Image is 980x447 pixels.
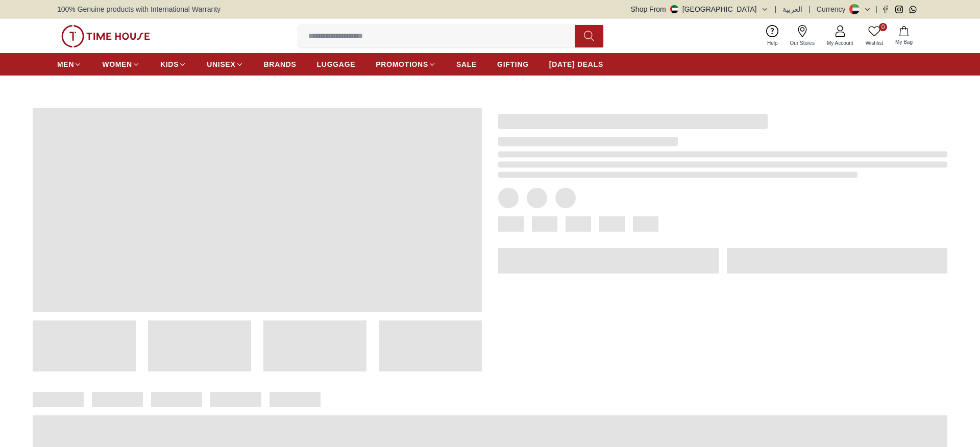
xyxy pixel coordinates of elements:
[160,55,186,73] a: KIDS
[456,55,477,73] a: SALE
[786,39,819,47] span: Our Stores
[376,55,436,73] a: PROMOTIONS
[57,59,74,69] span: MEN
[881,6,889,13] a: Facebook
[670,5,678,13] img: United Arab Emirates
[895,6,903,13] a: Instagram
[207,55,243,73] a: UNISEX
[549,59,603,69] span: [DATE] DEALS
[102,59,132,69] span: WOMEN
[817,4,850,14] div: Currency
[862,39,887,47] span: Wishlist
[61,25,150,47] img: ...
[879,23,887,31] span: 0
[317,55,356,73] a: LUGGAGE
[264,59,297,69] span: BRANDS
[631,4,769,14] button: Shop From[GEOGRAPHIC_DATA]
[57,55,82,73] a: MEN
[823,39,857,47] span: My Account
[57,4,220,14] span: 100% Genuine products with International Warranty
[784,23,821,49] a: Our Stores
[497,55,529,73] a: GIFTING
[889,24,919,48] button: My Bag
[891,38,917,46] span: My Bag
[207,59,235,69] span: UNISEX
[376,59,428,69] span: PROMOTIONS
[808,4,811,14] span: |
[860,23,889,49] a: 0Wishlist
[761,23,784,49] a: Help
[909,6,917,13] a: Whatsapp
[160,59,179,69] span: KIDS
[763,39,782,47] span: Help
[317,59,356,69] span: LUGGAGE
[497,59,529,69] span: GIFTING
[775,4,777,14] span: |
[456,59,477,69] span: SALE
[875,4,877,14] span: |
[264,55,297,73] a: BRANDS
[549,55,603,73] a: [DATE] DEALS
[782,4,802,14] button: العربية
[102,55,140,73] a: WOMEN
